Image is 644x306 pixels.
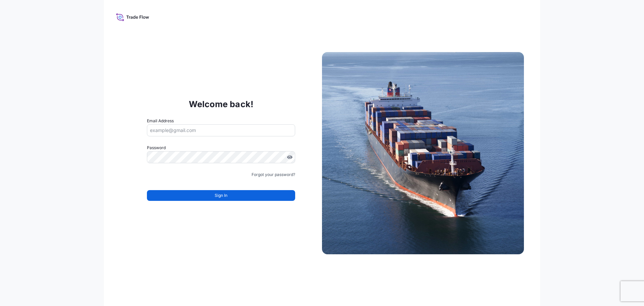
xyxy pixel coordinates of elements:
[252,171,295,178] a: Forgot your password?
[215,192,227,199] span: Sign In
[147,144,295,151] label: Password
[147,124,295,136] input: example@gmail.com
[147,190,295,201] button: Sign In
[287,155,292,160] button: Show password
[322,52,524,254] img: Ship illustration
[147,118,174,124] label: Email Address
[189,99,254,110] p: Welcome back!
